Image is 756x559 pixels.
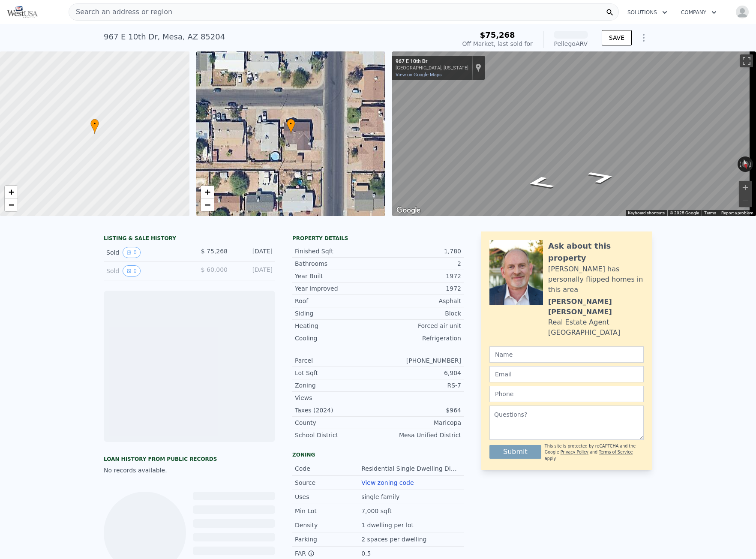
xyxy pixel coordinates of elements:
div: County [295,418,378,427]
div: 2 spaces per dwelling [361,535,428,544]
div: Density [295,521,361,529]
button: Rotate clockwise [749,156,753,172]
span: + [204,186,210,197]
div: 6,904 [378,369,461,377]
input: Email [489,366,644,382]
span: Search an address or region [69,7,172,17]
div: Residential Single Dwelling District 7 [361,464,461,473]
button: View historical data [123,265,141,276]
div: Refrigeration [378,334,461,343]
div: Real Estate Agent [548,317,609,328]
div: 1972 [378,272,461,280]
div: 967 E 10th Dr , Mesa , AZ 85204 [104,31,225,43]
div: Off Market, last sold for [462,39,533,48]
div: LISTING & SALE HISTORY [104,235,275,243]
button: SAVE [602,30,632,45]
div: 967 E 10th Dr [396,58,468,65]
button: View historical data [123,247,141,258]
a: Terms (opens in new tab) [704,210,716,215]
button: Rotate counterclockwise [738,156,742,172]
div: Block [378,309,461,318]
div: Mesa Unified District [378,431,461,439]
div: Parcel [295,356,378,365]
div: Parking [295,535,361,544]
button: Show Options [635,29,652,46]
div: Cooling [295,334,378,343]
div: [PERSON_NAME] has personally flipped homes in this area [548,264,644,295]
div: Zoning [292,451,464,458]
div: Sold [106,265,183,276]
div: RS-7 [378,381,461,390]
span: • [287,120,295,128]
div: Street View [392,51,756,216]
div: Siding [295,309,378,318]
a: Zoom in [5,186,18,198]
span: − [204,199,210,210]
span: $ 60,000 [201,266,228,273]
span: $ 75,268 [201,248,228,255]
div: Bathrooms [295,259,378,268]
a: Show location on map [475,63,481,72]
div: 1 dwelling per lot [361,521,415,529]
a: View zoning code [361,479,414,486]
div: 2 [378,259,461,268]
input: Phone [489,386,644,402]
div: [PERSON_NAME] [PERSON_NAME] [548,297,644,317]
img: Pellego [7,6,38,18]
div: This site is protected by reCAPTCHA and the Google and apply. [545,443,644,462]
div: Uses [295,493,361,501]
div: Finished Sqft [295,247,378,255]
img: avatar [735,5,749,19]
span: $75,268 [480,30,515,39]
div: Zoning [295,381,378,390]
div: Code [295,464,361,473]
div: [GEOGRAPHIC_DATA], [US_STATE] [396,65,468,71]
div: Heating [295,322,378,330]
div: [PHONE_NUMBER] [378,356,461,365]
div: Min Lot [295,507,361,515]
a: Report a problem [721,210,753,215]
input: Name [489,346,644,363]
img: Google [394,205,423,216]
a: Privacy Policy [561,450,588,454]
path: Go East, E 10th Dr [514,173,566,192]
a: Terms of Service [599,450,633,454]
a: View on Google Maps [396,72,442,78]
div: [GEOGRAPHIC_DATA] [548,328,620,338]
span: + [9,186,14,197]
div: 0.5 [361,549,372,558]
div: Year Improved [295,284,378,293]
a: Open this area in Google Maps (opens a new window) [394,205,423,216]
path: Go West, E 10th Dr [576,168,627,187]
a: Zoom out [201,198,214,211]
button: Zoom in [739,181,752,194]
div: Maricopa [378,418,461,427]
div: Asphalt [378,297,461,305]
div: Year Built [295,272,378,280]
button: Solutions [621,5,674,20]
div: • [287,119,295,134]
div: FAR [295,549,361,558]
div: [DATE] [234,247,273,258]
button: Reset the view [740,156,750,173]
div: Source [295,478,361,487]
div: School District [295,431,378,439]
div: Sold [106,247,183,258]
div: 1,780 [378,247,461,255]
a: Zoom out [5,198,18,211]
span: © 2025 Google [670,210,699,215]
button: Submit [489,445,541,459]
div: Map [392,51,756,216]
button: Zoom out [739,194,752,207]
button: Toggle fullscreen view [740,54,753,67]
button: Company [674,5,723,20]
span: − [9,199,14,210]
div: Taxes (2024) [295,406,378,415]
div: Loan history from public records [104,456,275,463]
div: No records available. [104,466,275,475]
div: Views [295,394,378,402]
span: • [90,120,99,128]
div: Roof [295,297,378,305]
div: $964 [378,406,461,415]
div: single family [361,493,401,501]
